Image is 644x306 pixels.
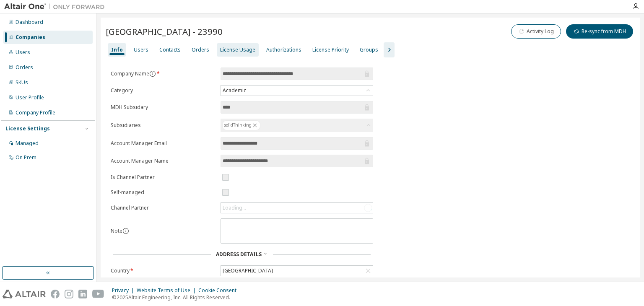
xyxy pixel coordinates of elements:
div: Contacts [159,47,181,53]
img: altair_logo.svg [3,290,46,298]
button: Activity Log [511,24,561,39]
label: Note [111,227,122,234]
span: Address Details [216,251,262,258]
label: Subsidiaries [111,122,216,129]
div: Website Terms of Use [137,287,198,294]
div: License Usage [220,47,255,53]
div: Academic [221,86,373,96]
div: License Priority [312,47,349,53]
div: License Settings [5,125,50,132]
div: Loading... [223,205,246,211]
div: User Profile [16,94,44,101]
div: Cookie Consent [198,287,241,294]
div: Dashboard [16,19,43,26]
div: Orders [16,64,33,71]
label: Is Channel Partner [111,174,216,181]
div: Academic [221,86,247,95]
div: Company Profile [16,109,55,116]
img: instagram.svg [65,290,73,298]
div: Managed [16,140,39,147]
div: Authorizations [266,47,301,53]
label: MDH Subsidary [111,104,216,111]
label: Account Manager Name [111,158,216,164]
label: Category [111,87,216,94]
div: [GEOGRAPHIC_DATA] [221,266,373,276]
img: Altair One [4,3,109,11]
label: Company Name [111,70,216,77]
label: Channel Partner [111,205,216,211]
label: Account Manager Email [111,140,216,147]
div: solidThinking [221,119,373,132]
div: Orders [192,47,209,53]
div: [GEOGRAPHIC_DATA] [221,266,274,275]
img: youtube.svg [92,290,104,298]
div: Companies [16,34,45,41]
button: information [122,228,129,234]
button: information [149,70,156,77]
div: solidThinking [222,120,260,130]
button: Re-sync from MDH [566,24,633,39]
div: Privacy [112,287,137,294]
div: Loading... [221,203,373,213]
div: Users [134,47,148,53]
div: SKUs [16,79,28,86]
p: © 2025 Altair Engineering, Inc. All Rights Reserved. [112,294,241,301]
label: Country [111,267,216,274]
span: [GEOGRAPHIC_DATA] - 23990 [106,26,223,37]
div: Users [16,49,30,56]
img: facebook.svg [51,290,60,298]
img: linkedin.svg [78,290,87,298]
div: Info [111,47,123,53]
div: Groups [360,47,378,53]
div: On Prem [16,154,36,161]
label: Self-managed [111,189,216,196]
